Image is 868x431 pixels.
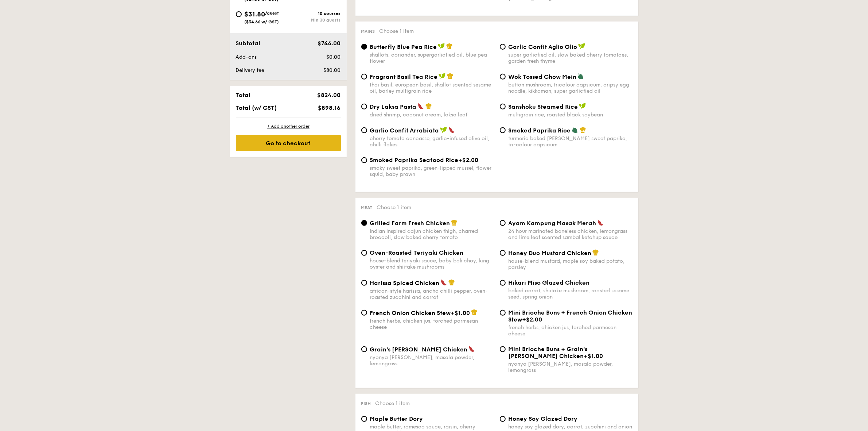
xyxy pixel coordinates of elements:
input: Grilled Farm Fresh ChickenIndian inspired cajun chicken thigh, charred broccoli, slow baked cherr... [361,220,367,226]
span: Mains [361,29,375,34]
span: Fragrant Basil Tea Rice [370,73,438,80]
img: icon-vegetarian.fe4039eb.svg [577,73,584,80]
span: Total [236,92,251,99]
div: smoky sweet paprika, green-lipped mussel, flower squid, baby prawn [370,165,494,177]
div: Indian inspired cajun chicken thigh, charred broccoli, slow baked cherry tomato [370,228,494,240]
span: Subtotal [236,40,261,47]
img: icon-spicy.37a8142b.svg [448,127,455,133]
span: Sanshoku Steamed Rice [509,103,578,110]
span: Honey Soy Glazed Dory [509,415,578,422]
img: icon-spicy.37a8142b.svg [468,346,475,352]
div: 10 courses [288,11,341,16]
span: Choose 1 item [377,204,412,211]
input: Butterfly Blue Pea Riceshallots, coriander, supergarlicfied oil, blue pea flower [361,44,367,50]
img: icon-spicy.37a8142b.svg [440,279,447,286]
input: Dry Laksa Pastadried shrimp, coconut cream, laksa leaf [361,104,367,109]
span: Add-ons [236,54,257,60]
span: Delivery fee [236,67,265,73]
span: $824.00 [317,92,340,99]
span: Choose 1 item [375,400,410,407]
img: icon-vegan.f8ff3823.svg [440,127,447,133]
input: Hikari Miso Glazed Chickenbaked carrot, shiitake mushroom, roasted sesame seed, spring onion [500,280,506,286]
img: icon-chef-hat.a58ddaea.svg [592,249,599,256]
span: Meat [361,205,373,210]
span: Mini Brioche Buns + Grain's [PERSON_NAME] Chicken [509,346,588,359]
input: Honey Duo Mustard Chickenhouse-blend mustard, maple soy baked potato, parsley [500,250,506,256]
input: Garlic Confit Aglio Oliosuper garlicfied oil, slow baked cherry tomatoes, garden fresh thyme [500,44,506,50]
div: honey soy glazed dory, carrot, zucchini and onion [509,424,632,430]
div: dried shrimp, coconut cream, laksa leaf [370,112,494,118]
span: $0.00 [326,54,340,60]
input: Maple Butter Dorymaple butter, romesco sauce, raisin, cherry tomato pickle [361,416,367,422]
div: turmeric baked [PERSON_NAME] sweet paprika, tri-colour capsicum [509,135,632,148]
img: icon-chef-hat.a58ddaea.svg [448,279,455,286]
span: $898.16 [318,104,340,111]
span: $744.00 [318,40,340,47]
input: Garlic Confit Arrabiatacherry tomato concasse, garlic-infused olive oil, chilli flakes [361,127,367,133]
img: icon-vegan.f8ff3823.svg [578,43,585,50]
span: $80.00 [323,67,340,73]
div: african-style harissa, ancho chilli pepper, oven-roasted zucchini and carrot [370,288,494,300]
div: Go to checkout [236,135,341,151]
span: Honey Duo Mustard Chicken [509,250,592,257]
img: icon-chef-hat.a58ddaea.svg [447,73,454,80]
input: Smoked Paprika Seafood Rice+$2.00smoky sweet paprika, green-lipped mussel, flower squid, baby prawn [361,157,367,163]
span: Smoked Paprika Rice [509,127,571,134]
div: nyonya [PERSON_NAME], masala powder, lemongrass [509,361,632,373]
img: icon-spicy.37a8142b.svg [597,219,604,226]
span: Dry Laksa Pasta [370,103,417,110]
input: Mini Brioche Buns + Grain's [PERSON_NAME] Chicken+$1.00nyonya [PERSON_NAME], masala powder, lemon... [500,346,506,352]
input: Honey Soy Glazed Doryhoney soy glazed dory, carrot, zucchini and onion [500,416,506,422]
span: +$2.00 [459,157,479,163]
span: +$1.00 [584,353,603,359]
input: Smoked Paprika Riceturmeric baked [PERSON_NAME] sweet paprika, tri-colour capsicum [500,127,506,133]
span: Choose 1 item [379,28,414,34]
div: baked carrot, shiitake mushroom, roasted sesame seed, spring onion [509,288,632,300]
span: Garlic Confit Aglio Olio [509,43,577,50]
span: Maple Butter Dory [370,415,423,422]
img: icon-vegan.f8ff3823.svg [438,43,445,50]
div: shallots, coriander, supergarlicfied oil, blue pea flower [370,52,494,64]
span: Wok Tossed Chow Mein [509,73,577,80]
input: Ayam Kampung Masak Merah24 hour marinated boneless chicken, lemongrass and lime leaf scented samb... [500,220,506,226]
img: icon-chef-hat.a58ddaea.svg [425,103,432,109]
div: house-blend teriyaki sauce, baby bok choy, king oyster and shiitake mushrooms [370,258,494,270]
div: multigrain rice, roasted black soybean [509,112,632,118]
img: icon-chef-hat.a58ddaea.svg [580,127,586,133]
span: French Onion Chicken Stew [370,309,451,316]
span: Hikari Miso Glazed Chicken [509,279,590,286]
div: french herbs, chicken jus, torched parmesan cheese [370,318,494,330]
span: +$2.00 [522,316,542,323]
span: Mini Brioche Buns + French Onion Chicken Stew [509,309,632,323]
input: Sanshoku Steamed Ricemultigrain rice, roasted black soybean [500,104,506,109]
span: Fish [361,401,371,406]
input: Wok Tossed Chow Meinbutton mushroom, tricolour capsicum, cripsy egg noodle, kikkoman, super garli... [500,74,506,80]
img: icon-chef-hat.a58ddaea.svg [471,309,478,316]
input: Fragrant Basil Tea Ricethai basil, european basil, shallot scented sesame oil, barley multigrain ... [361,74,367,80]
img: icon-vegan.f8ff3823.svg [439,73,446,80]
span: Smoked Paprika Seafood Rice [370,157,459,163]
img: icon-vegan.f8ff3823.svg [579,103,586,109]
img: icon-vegetarian.fe4039eb.svg [572,127,578,133]
div: super garlicfied oil, slow baked cherry tomatoes, garden fresh thyme [509,52,632,64]
span: Butterfly Blue Pea Rice [370,43,437,50]
input: French Onion Chicken Stew+$1.00french herbs, chicken jus, torched parmesan cheese [361,310,367,316]
span: Oven-Roasted Teriyaki Chicken [370,249,464,256]
span: Harissa Spiced Chicken [370,280,440,286]
div: french herbs, chicken jus, torched parmesan cheese [509,324,632,337]
input: Harissa Spiced Chickenafrican-style harissa, ancho chilli pepper, oven-roasted zucchini and carrot [361,280,367,286]
span: Grilled Farm Fresh Chicken [370,220,450,227]
img: icon-chef-hat.a58ddaea.svg [451,219,458,226]
div: thai basil, european basil, shallot scented sesame oil, barley multigrain rice [370,82,494,94]
span: Ayam Kampung Masak Merah [509,220,596,227]
input: $31.80/guest($34.66 w/ GST)10 coursesMin 30 guests [236,11,242,17]
span: Garlic Confit Arrabiata [370,127,439,134]
div: house-blend mustard, maple soy baked potato, parsley [509,258,632,270]
span: ($34.66 w/ GST) [245,19,279,24]
div: Min 30 guests [288,18,341,23]
input: Grain's [PERSON_NAME] Chickennyonya [PERSON_NAME], masala powder, lemongrass [361,346,367,352]
span: +$1.00 [451,309,470,316]
span: /guest [265,11,279,16]
img: icon-chef-hat.a58ddaea.svg [446,43,453,50]
div: button mushroom, tricolour capsicum, cripsy egg noodle, kikkoman, super garlicfied oil [509,82,632,94]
